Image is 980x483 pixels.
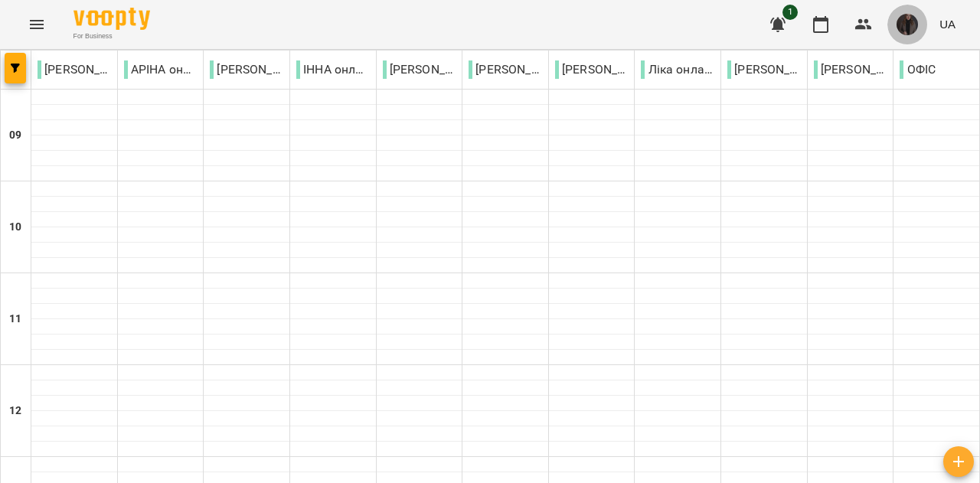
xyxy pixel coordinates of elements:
p: [PERSON_NAME] онлайн [210,60,283,79]
img: Voopty Logo [73,8,150,30]
span: For Business [73,31,150,41]
p: [PERSON_NAME] [383,60,456,79]
p: [PERSON_NAME] [727,60,801,79]
h6: 10 [9,219,21,236]
p: АРІНА онлайн [124,60,198,79]
button: Menu [18,6,55,43]
h6: 09 [9,127,21,144]
p: [PERSON_NAME] онлайн [555,60,629,79]
button: Створити урок [943,446,974,477]
h6: 11 [9,311,21,328]
button: UA [933,10,962,38]
p: ІННА онлайн [296,60,370,79]
h6: 12 [9,403,21,419]
span: 1 [782,5,798,20]
p: [PERSON_NAME] [814,60,887,79]
span: UA [939,16,955,32]
p: [PERSON_NAME] [469,60,542,79]
p: ОФІС [900,60,936,79]
p: Ліка онлайн [641,60,714,79]
p: [PERSON_NAME] [38,60,111,79]
img: f89be27eda976fa4c895a2fb1f81adfc.JPG [897,14,918,35]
